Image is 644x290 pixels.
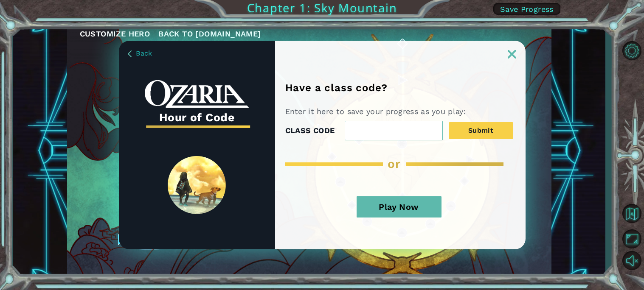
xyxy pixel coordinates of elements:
[357,196,442,217] button: Play Now
[145,80,249,108] img: whiteOzariaWordmark.png
[508,50,516,59] img: ExitButton_Dusk.png
[285,82,390,94] h1: Have a class code?
[449,122,513,139] button: Submit
[136,49,152,57] span: Back
[285,124,335,137] label: CLASS CODE
[128,50,132,57] img: BackArrow_Dusk.png
[388,157,400,171] span: or
[145,108,249,127] h3: Hour of Code
[285,106,469,117] p: Enter it here to save your progress as you play:
[168,156,226,214] img: SpiritLandReveal.png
